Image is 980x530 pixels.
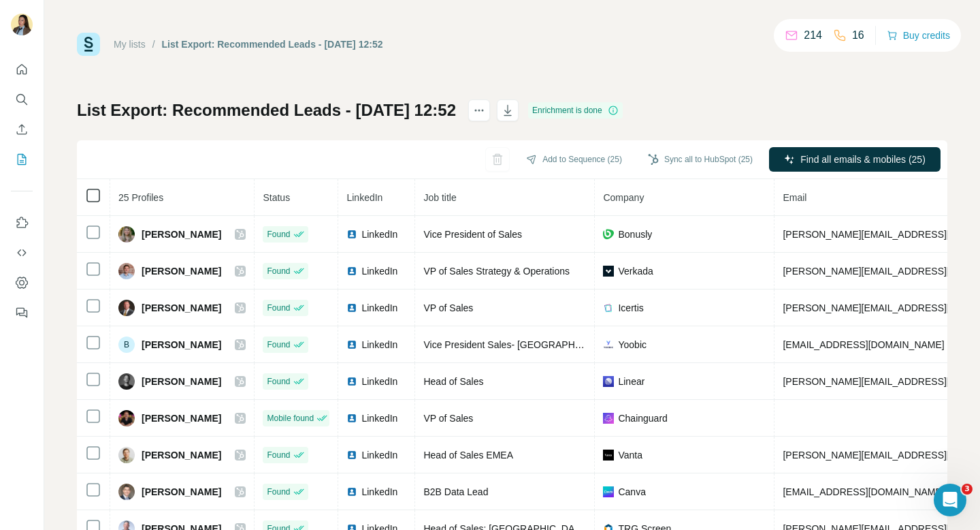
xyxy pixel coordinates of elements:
[267,302,290,314] span: Found
[423,266,570,277] span: VP of Sales Strategy & Operations
[267,412,314,424] span: Mobile found
[11,57,33,82] button: Quick start
[603,413,614,424] img: company-logo
[800,153,926,166] span: Find all emails & mobiles (25)
[603,450,614,461] img: company-logo
[618,485,645,499] span: Canva
[267,265,290,277] span: Found
[603,229,614,240] img: company-logo
[118,373,135,390] img: Avatar
[783,192,806,203] span: Email
[804,27,822,44] p: 214
[783,339,944,350] span: [EMAIL_ADDRESS][DOMAIN_NAME]
[603,192,644,203] span: Company
[346,450,357,461] img: LinkedIn logo
[118,226,135,243] img: Avatar
[142,228,221,241] span: [PERSON_NAME]
[142,411,221,425] span: [PERSON_NAME]
[11,147,33,172] button: My lists
[618,448,642,462] span: Vanta
[142,301,221,315] span: [PERSON_NAME]
[162,37,383,51] div: List Export: Recommended Leads - [DATE] 12:52
[346,376,357,387] img: LinkedIn logo
[423,302,473,313] span: VP of Sales
[11,87,33,112] button: Search
[528,102,623,119] div: Enrichment is done
[11,300,33,325] button: Feedback
[267,339,290,351] span: Found
[118,337,135,353] div: B
[11,270,33,295] button: Dashboard
[11,240,33,265] button: Use Surfe API
[11,14,33,35] img: Avatar
[423,376,483,387] span: Head of Sales
[618,375,644,388] span: Linear
[618,338,647,352] span: Yoobic
[142,485,221,499] span: [PERSON_NAME]
[517,149,632,170] button: Add to Sequence (25)
[267,375,290,388] span: Found
[267,228,290,240] span: Found
[263,192,290,203] span: Status
[346,192,382,203] span: LinkedIn
[346,266,357,277] img: LinkedIn logo
[267,486,290,498] span: Found
[423,339,672,350] span: Vice President Sales- [GEOGRAPHIC_DATA], MEA, APAC
[423,486,488,497] span: B2B Data Lead
[118,192,163,203] span: 25 Profiles
[346,486,357,497] img: LinkedIn logo
[346,339,357,350] img: LinkedIn logo
[77,99,456,121] h1: List Export: Recommended Leads - [DATE] 12:52
[118,410,135,426] img: Avatar
[603,302,614,313] img: company-logo
[11,117,33,142] button: Enrich CSV
[769,147,941,172] button: Find all emails & mobiles (25)
[423,192,456,203] span: Job title
[423,413,473,424] span: VP of Sales
[142,264,221,278] span: [PERSON_NAME]
[118,263,135,279] img: Avatar
[361,448,397,462] span: LinkedIn
[142,448,221,462] span: [PERSON_NAME]
[618,228,652,241] span: Bonusly
[346,229,357,240] img: LinkedIn logo
[77,33,100,56] img: Surfe Logo
[638,149,762,170] button: Sync all to HubSpot (25)
[361,375,397,388] span: LinkedIn
[603,486,614,497] img: company-logo
[118,300,135,316] img: Avatar
[142,375,221,388] span: [PERSON_NAME]
[603,376,614,387] img: company-logo
[934,484,966,516] iframe: Intercom live chat
[267,449,290,461] span: Found
[152,37,155,51] li: /
[11,211,33,235] button: Use Surfe on LinkedIn
[468,99,490,121] button: actions
[618,411,667,425] span: Chainguard
[361,338,397,352] span: LinkedIn
[346,413,357,424] img: LinkedIn logo
[962,484,973,495] span: 3
[423,229,522,240] span: Vice President of Sales
[361,411,397,425] span: LinkedIn
[603,339,614,350] img: company-logo
[361,301,397,315] span: LinkedIn
[887,26,950,45] button: Buy credits
[361,228,397,241] span: LinkedIn
[142,338,221,352] span: [PERSON_NAME]
[618,301,643,315] span: Icertis
[118,447,135,463] img: Avatar
[346,302,357,313] img: LinkedIn logo
[361,485,397,499] span: LinkedIn
[852,27,864,44] p: 16
[361,264,397,278] span: LinkedIn
[618,264,653,278] span: Verkada
[118,484,135,500] img: Avatar
[114,39,146,50] a: My lists
[783,486,944,497] span: [EMAIL_ADDRESS][DOMAIN_NAME]
[423,450,513,461] span: Head of Sales EMEA
[603,266,614,277] img: company-logo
